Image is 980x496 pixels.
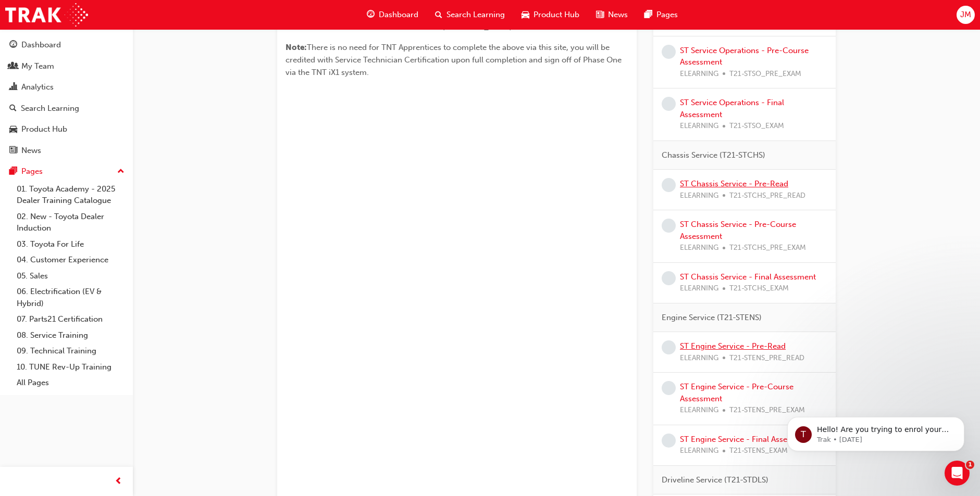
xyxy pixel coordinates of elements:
span: pages-icon [644,8,652,21]
button: DashboardMy TeamAnalyticsSearch LearningProduct HubNews [4,33,129,162]
span: up-icon [117,165,125,179]
span: News [608,9,628,21]
span: Search Learning [446,9,505,21]
span: learningRecordVerb_NONE-icon [662,45,676,59]
span: people-icon [9,62,17,71]
span: search-icon [9,104,17,113]
a: My Team [4,57,129,76]
a: 02. New - Toyota Dealer Induction [13,209,129,236]
span: learningRecordVerb_NONE-icon [662,271,676,285]
span: Product Hub [534,9,579,21]
span: Dashboard [379,9,418,21]
span: ELEARNING [680,445,718,457]
a: 01. Toyota Academy - 2025 Dealer Training Catalogue [13,181,129,209]
span: T21-STENS_PRE_EXAM [729,404,805,416]
span: ELEARNING [680,120,718,132]
div: News [21,145,41,157]
span: learningRecordVerb_NONE-icon [662,219,676,233]
a: ST Chassis Service - Pre-Read [680,179,788,188]
a: pages-iconPages [636,4,686,26]
iframe: Intercom live chat [945,461,970,486]
span: T21-STSO_EXAM [729,120,784,132]
span: prev-icon [115,475,122,488]
span: ELEARNING [680,190,718,202]
a: ST Engine Service - Pre-Read [680,341,786,351]
a: News [4,141,129,160]
span: guage-icon [9,41,17,50]
span: Engine Service (T21-STENS) [662,312,762,324]
a: Dashboard [4,35,129,55]
a: 08. Service Training [13,327,129,344]
div: Search Learning [21,103,79,115]
a: Analytics [4,78,129,97]
div: Pages [21,166,43,177]
a: 06. Electrification (EV & Hybrid) [13,284,129,311]
a: ST Engine Service - Final Assessment [680,435,813,444]
span: T21-STCHS_EXAM [729,283,789,295]
a: ST Service Operations - Pre-Course Assessment [680,46,809,67]
span: search-icon [435,8,442,21]
a: 03. Toyota For Life [13,236,129,252]
span: ELEARNING [680,352,718,364]
a: ST Engine Service - Pre-Course Assessment [680,382,793,403]
div: My Team [21,60,54,72]
a: car-iconProduct Hub [513,4,588,26]
a: 10. TUNE Rev-Up Training [13,359,129,375]
a: Product Hub [4,120,129,139]
span: T21-STENS_EXAM [729,445,788,457]
a: ST Service Operations - Final Assessment [680,98,784,119]
span: Note: [286,43,307,52]
a: ST Chassis Service - Pre-Course Assessment [680,220,796,241]
a: All Pages [13,375,129,391]
span: car-icon [9,125,17,134]
span: guage-icon [367,8,375,21]
span: 1 [966,461,974,469]
div: Product Hub [21,123,67,135]
span: ELEARNING [680,283,718,295]
a: news-iconNews [588,4,636,26]
span: T21-STENS_PRE_READ [729,352,804,364]
span: T21-STCHS_PRE_EXAM [729,242,806,254]
button: JM [957,6,975,24]
a: ST Chassis Service - Final Assessment [680,272,816,282]
span: There is no need for TNT Apprentices to complete the above via this site, you will be credited wi... [286,43,624,77]
span: T21-STSO_PRE_EXAM [729,68,801,80]
div: Dashboard [21,39,61,51]
a: 04. Customer Experience [13,252,129,268]
span: ELEARNING [680,242,718,254]
span: chart-icon [9,83,17,92]
a: search-iconSearch Learning [427,4,513,26]
span: Driveline Service (T21-STDLS) [662,474,768,486]
span: learningRecordVerb_NONE-icon [662,381,676,395]
span: news-icon [9,146,17,156]
span: learningRecordVerb_NONE-icon [662,178,676,192]
span: ELEARNING [680,404,718,416]
a: 09. Technical Training [13,343,129,359]
span: learningRecordVerb_NONE-icon [662,434,676,448]
button: Pages [4,162,129,181]
span: JM [960,9,971,21]
span: Chassis Service (T21-STCHS) [662,149,765,161]
span: T21-STCHS_PRE_READ [729,190,805,202]
a: guage-iconDashboard [358,4,427,26]
span: learningRecordVerb_NONE-icon [662,97,676,111]
span: car-icon [522,8,529,21]
span: news-icon [596,8,604,21]
span: ELEARNING [680,68,718,80]
a: 07. Parts21 Certification [13,311,129,327]
img: Trak [5,3,88,27]
a: 05. Sales [13,268,129,284]
span: Pages [656,9,678,21]
iframe: Intercom notifications message [772,395,980,468]
div: Analytics [21,81,54,93]
span: learningRecordVerb_NONE-icon [662,340,676,354]
a: Search Learning [4,99,129,118]
span: pages-icon [9,167,17,176]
